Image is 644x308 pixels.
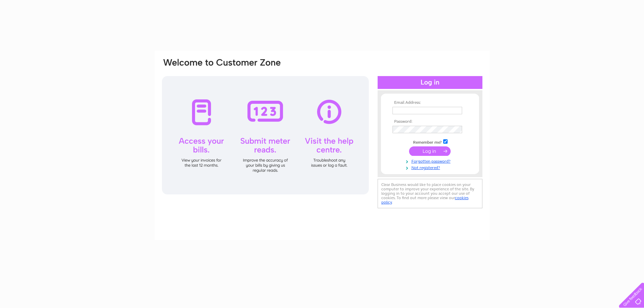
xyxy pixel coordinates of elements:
div: Clear Business would like to place cookies on your computer to improve your experience of the sit... [378,179,482,208]
a: Forgotten password? [392,158,469,164]
a: Not registered? [392,164,469,170]
input: Submit [409,146,451,156]
a: cookies policy [381,195,469,205]
th: Email Address: [391,100,469,105]
th: Password: [391,119,469,124]
td: Remember me? [391,138,469,145]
